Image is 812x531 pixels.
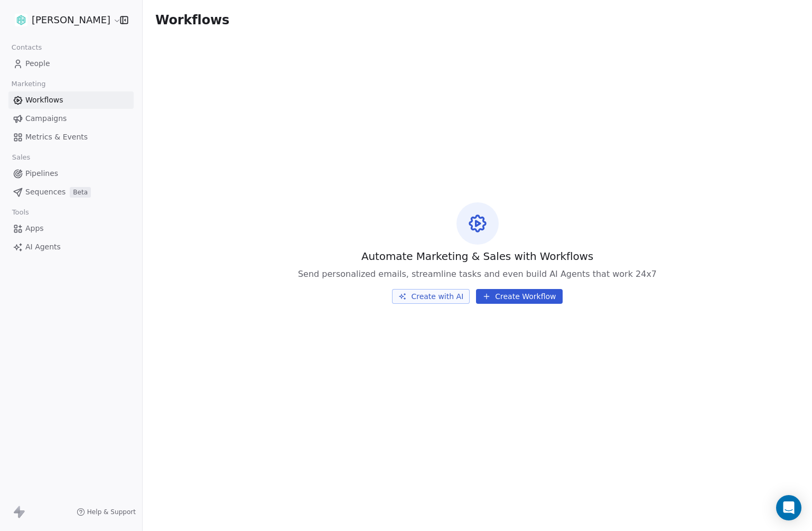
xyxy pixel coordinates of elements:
span: Sales [7,150,35,165]
span: Sequences [25,187,66,198]
span: Metrics & Events [25,132,88,143]
span: People [25,58,50,69]
button: [PERSON_NAME] [13,11,113,29]
a: Pipelines [8,165,134,182]
a: Campaigns [8,110,134,127]
span: Apps [25,223,44,234]
button: Create Workflow [476,289,562,304]
a: Help & Support [77,508,136,516]
span: AI Agents [25,241,61,253]
span: Workflows [155,13,229,27]
span: Beta [70,187,91,198]
a: People [8,55,134,72]
span: Pipelines [25,168,58,179]
img: slack.jpg [15,14,27,26]
span: Marketing [7,76,50,92]
span: Campaigns [25,113,67,124]
button: Create with AI [392,289,470,304]
span: Send personalized emails, streamline tasks and even build AI Agents that work 24x7 [298,268,657,281]
span: [PERSON_NAME] [32,13,110,27]
span: Help & Support [87,508,136,516]
a: Workflows [8,91,134,109]
a: Metrics & Events [8,128,134,146]
div: Open Intercom Messenger [776,495,801,520]
a: SequencesBeta [8,183,134,201]
span: Automate Marketing & Sales with Workflows [361,249,593,264]
span: Workflows [25,95,63,106]
span: Contacts [7,40,46,55]
a: Apps [8,220,134,237]
span: Tools [7,204,33,220]
a: AI Agents [8,238,134,256]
